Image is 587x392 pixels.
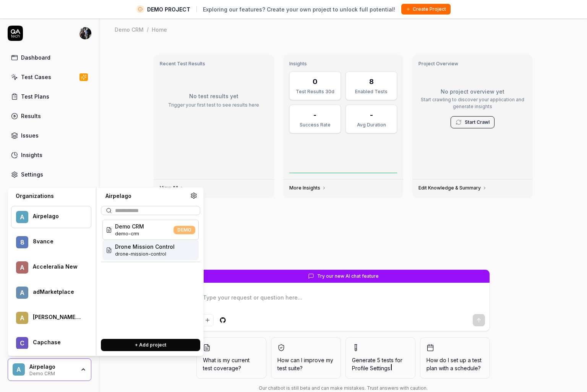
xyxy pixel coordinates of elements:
p: No test results yet [160,92,268,100]
button: 88vance [11,231,91,253]
button: AAirpelagoDemo CRM [8,358,91,381]
div: Issues [21,131,39,139]
a: Test Cases [8,70,91,84]
span: A [16,261,28,274]
div: Enabled Tests [350,88,392,95]
a: Start Crawl [465,119,490,126]
span: How do I set up a test plan with a schedule? [426,356,483,372]
div: 8 [369,76,374,87]
div: Avg Duration [350,121,392,128]
button: A[PERSON_NAME]'s Account [11,307,91,329]
p: Start crawling to discover your application and generate insights [418,96,527,110]
span: DEMO [174,226,195,234]
div: Airpelago [101,192,190,200]
button: Create Project [401,4,451,15]
div: Airpelago [29,363,75,370]
a: Organization settings [190,192,197,201]
span: Demo CRM [115,222,144,230]
div: - [370,110,373,120]
p: No project overview yet [418,87,527,96]
div: adMarketplace [33,288,81,295]
h3: Recent Test Results [160,61,268,67]
span: Project ID: stjr [115,230,144,237]
button: Generate 5 tests forProfile Settings [345,337,415,379]
div: Our chatbot is still beta and can make mistakes. Trust answers with caution. [196,385,490,392]
a: Settings [8,167,91,182]
a: View All [160,185,184,191]
span: DEMO PROJECT [147,5,190,13]
div: - [313,110,316,120]
div: Test Cases [21,73,51,81]
div: Results [21,112,41,120]
a: Test Plans [8,89,91,104]
button: What is my current test coverage? [196,337,266,379]
a: Results [8,109,91,123]
button: CCapchase [11,332,91,354]
h3: Project Overview [418,61,527,67]
div: Success Rate [294,121,336,128]
div: Acceleralia New [33,263,81,270]
span: How can I improve my test suite? [277,356,334,372]
div: Dashboard [21,53,50,62]
span: Drone Mission Control [115,243,175,251]
img: 05712e90-f4ae-4f2d-bd35-432edce69fe3.jpeg [79,27,91,39]
span: C [16,337,28,349]
div: Insights [21,151,42,159]
div: Settings [21,170,43,178]
span: A [13,363,25,376]
a: More Insights [289,185,326,191]
span: a [16,287,28,299]
p: Trigger your first test to see results here [160,102,268,109]
button: AAcceleralia New [11,256,91,279]
div: 8vance [33,238,81,245]
div: / [147,26,149,33]
span: A [16,312,28,324]
a: Dashboard [8,50,91,65]
span: Exploring our features? Create your own project to unlock full potential! [203,5,395,13]
span: What is my current test coverage? [203,356,260,372]
a: Insights [8,147,91,162]
span: 8 [16,236,28,248]
button: aadMarketplace [11,282,91,304]
button: How can I improve my test suite? [271,337,341,379]
h3: Insights [289,61,397,67]
button: Add attachment [201,314,214,326]
button: How do I set up a test plan with a schedule? [420,337,490,379]
div: Home [152,26,167,33]
div: Test Results 30d [294,88,336,95]
div: Test Plans [21,92,49,100]
div: Capchase [33,339,81,346]
div: Demo CRM [115,26,144,33]
div: Demo CRM [29,370,75,376]
span: Profile Settings [352,365,390,371]
div: Andrew's Account [33,314,81,321]
div: 0 [313,76,318,87]
span: Generate 5 tests for [352,356,409,372]
button: + Add project [101,339,200,351]
div: Suggestions [101,218,200,333]
div: Airpelago [33,213,81,220]
span: A [16,211,28,223]
a: Issues [8,128,91,143]
span: Try our new AI chat feature [317,273,379,280]
a: Edit Knowledge & Summary [418,185,487,191]
span: Project ID: Ix9r [115,251,175,258]
button: AAirpelago [11,206,91,228]
div: Organizations [11,192,91,200]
